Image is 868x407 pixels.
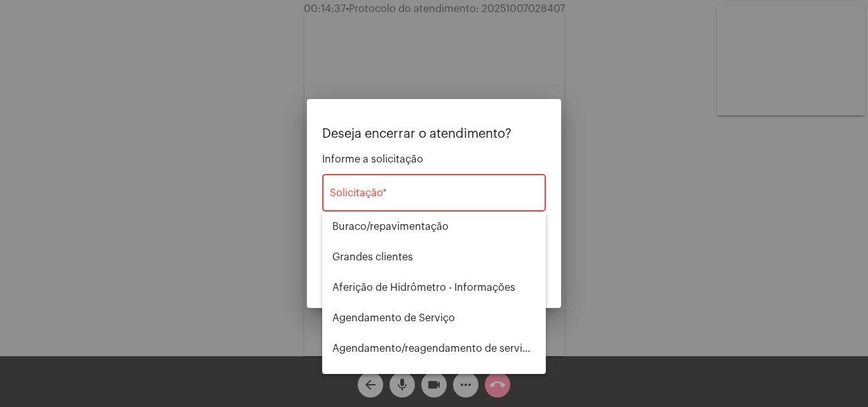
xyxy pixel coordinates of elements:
span: ⁠Buraco/repavimentação [332,211,536,242]
p: Deseja encerrar o atendimento? [322,127,546,141]
input: Buscar solicitação [330,190,538,201]
span: ⁠Grandes clientes [332,242,536,272]
span: Aferição de Hidrômetro - Informações [332,272,536,303]
span: Informe a solicitação [322,154,546,165]
span: Alterar nome do usuário na fatura [332,364,536,394]
span: Agendamento de Serviço [332,303,536,333]
span: Agendamento/reagendamento de serviços - informações [332,333,536,364]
